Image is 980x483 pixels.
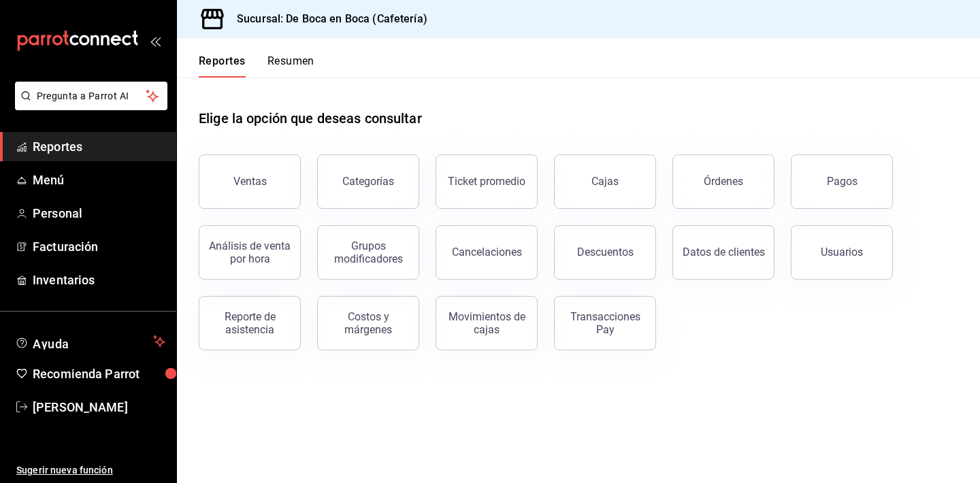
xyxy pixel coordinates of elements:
div: Movimientos de cajas [444,310,529,336]
button: Resumen [267,54,314,78]
a: Cajas [554,154,656,209]
span: Recomienda Parrot [33,365,165,383]
button: Cancelaciones [436,225,538,280]
span: [PERSON_NAME] [33,398,165,416]
div: Cajas [591,173,619,190]
div: Cancelaciones [452,246,522,259]
span: Facturación [33,237,165,256]
span: Pregunta a Parrot AI [37,89,146,103]
div: Datos de clientes [683,246,765,259]
button: Transacciones Pay [554,296,656,350]
span: Sugerir nueva función [16,463,165,478]
button: Pregunta a Parrot AI [15,82,167,110]
button: Ventas [199,154,301,209]
div: Usuarios [821,246,863,259]
div: Descuentos [577,246,634,259]
span: Reportes [33,137,165,156]
span: Inventarios [33,271,165,289]
button: Ticket promedio [436,154,538,209]
button: Descuentos [554,225,656,280]
div: navigation tabs [199,54,314,78]
div: Transacciones Pay [563,310,647,336]
div: Categorías [342,175,394,188]
div: Órdenes [704,175,743,188]
div: Análisis de venta por hora [208,239,292,265]
div: Ventas [233,175,267,188]
span: Ayuda [33,333,148,350]
div: Pagos [827,175,857,188]
button: open_drawer_menu [150,35,161,46]
span: Personal [33,204,165,222]
h1: Elige la opción que deseas consultar [199,108,422,129]
div: Grupos modificadores [326,239,410,265]
button: Usuarios [791,225,893,280]
div: Ticket promedio [448,175,525,188]
button: Grupos modificadores [317,225,419,280]
button: Órdenes [672,154,774,209]
div: Costos y márgenes [326,310,410,336]
button: Análisis de venta por hora [199,225,301,280]
button: Reporte de asistencia [199,296,301,350]
button: Movimientos de cajas [436,296,538,350]
a: Pregunta a Parrot AI [10,99,167,113]
div: Reporte de asistencia [208,310,292,336]
button: Reportes [199,54,246,78]
button: Pagos [791,154,893,209]
button: Costos y márgenes [317,296,419,350]
button: Datos de clientes [672,225,774,280]
span: Menú [33,171,165,189]
button: Categorías [317,154,419,209]
h3: Sucursal: De Boca en Boca (Cafetería) [226,11,427,27]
